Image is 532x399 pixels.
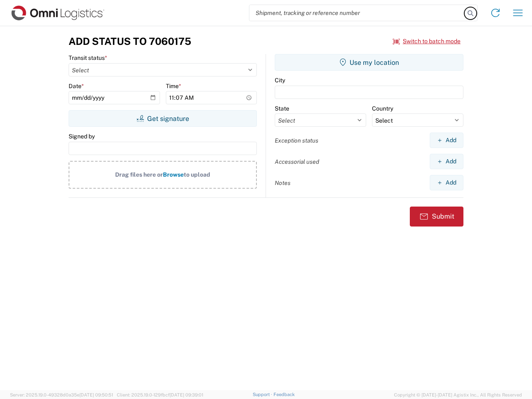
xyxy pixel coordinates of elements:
[166,82,181,90] label: Time
[393,34,461,48] button: Switch to batch mode
[430,154,463,169] button: Add
[394,391,522,399] span: Copyright © [DATE]-[DATE] Agistix Inc., All Rights Reserved
[372,105,393,112] label: Country
[253,392,273,397] a: Support
[275,105,289,112] label: State
[275,54,463,71] button: Use my location
[79,392,113,397] span: [DATE] 09:50:51
[69,110,257,127] button: Get signature
[430,175,463,190] button: Add
[69,35,191,47] h3: Add Status to 7060175
[69,82,84,90] label: Date
[184,171,210,178] span: to upload
[275,158,319,165] label: Accessorial used
[170,392,203,397] span: [DATE] 09:39:01
[163,171,184,178] span: Browse
[275,76,285,84] label: City
[249,5,465,21] input: Shipment, tracking or reference number
[117,392,203,397] span: Client: 2025.19.0-129fbcf
[275,179,291,187] label: Notes
[69,133,95,140] label: Signed by
[430,133,463,148] button: Add
[273,392,295,397] a: Feedback
[115,171,163,178] span: Drag files here or
[410,207,463,227] button: Submit
[69,54,107,62] label: Transit status
[275,137,318,144] label: Exception status
[10,392,113,397] span: Server: 2025.19.0-49328d0a35e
